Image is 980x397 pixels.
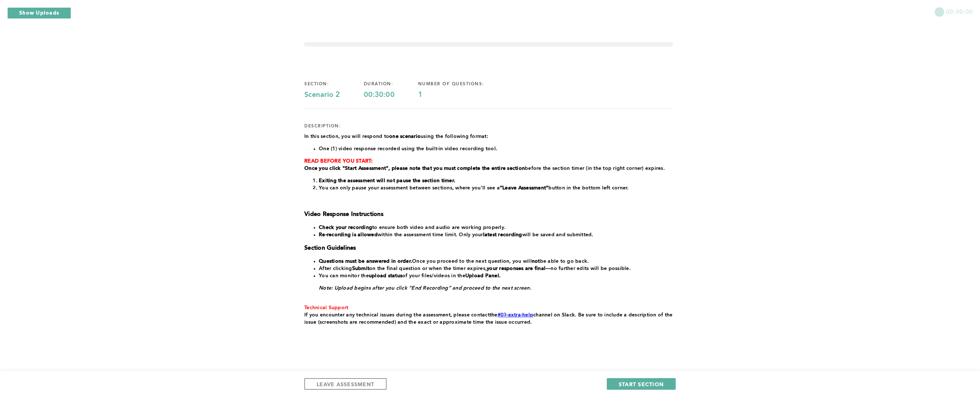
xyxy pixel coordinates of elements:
[364,91,418,99] div: 00:30:00
[304,123,341,129] div: description:
[304,312,490,318] span: If you encounter any technical issues during the assessment, please contact
[7,7,71,19] button: Show Uploads
[533,312,575,318] span: channel on Slack
[465,273,501,278] strong: Upload Panel.
[304,159,373,164] strong: READ BEFORE YOU START:
[369,273,402,278] strong: upload status
[490,312,498,318] span: the
[319,286,531,291] em: Note: Upload begins after you click “End Recording” and proceed to the next screen.
[319,258,673,265] li: Once you proceed to the next question, you will be able to go back.
[483,232,522,237] strong: latest recording
[352,266,370,271] strong: Submit
[532,259,540,264] strong: not
[946,7,973,16] span: 00:30:00
[319,178,455,183] strong: Exiting the assessment will not pause the section timer.
[319,225,372,230] strong: Check your recording
[304,305,348,310] span: Technical Support
[607,378,676,390] button: START SECTION
[319,184,673,192] li: You can only pause your assessment between sections, where you'll see a button in the bottom left...
[319,232,378,237] strong: Re-recording is allowed
[319,265,673,272] li: After clicking on the final question or when the timer expires, —no further edits will be possible.
[364,81,418,87] div: duration:
[304,165,673,172] p: before the section timer (in the top right corner) expires.
[304,91,364,99] div: Scenario 2
[319,146,497,151] span: One (1) video response recorded using the built-in video recording tool.
[304,312,674,325] span: . Be sure to include a description of the issue (screenshots are recommended) and the exact or ap...
[304,81,364,87] div: section:
[500,185,549,191] strong: “Leave Assessment”
[319,224,673,231] li: to ensure both video and audio are working properly.
[304,166,525,171] strong: Once you click "Start Assessment", please note that you must complete the entire section
[619,381,664,388] span: START SECTION
[389,134,421,139] strong: one scenario
[319,272,673,279] li: You can monitor the of your files/videos in the
[498,312,534,318] a: #03-extra-help
[418,91,508,99] div: 1
[421,134,488,139] span: using the following format:
[319,259,412,264] strong: Questions must be answered in order.
[304,245,673,252] h3: Section Guidelines
[304,378,387,390] button: LEAVE ASSESSMENT
[418,81,508,87] div: number of questions:
[487,266,545,271] strong: your responses are final
[304,134,389,139] span: In this section, you will respond to
[304,211,673,218] h3: Video Response Instructions
[317,381,374,388] span: LEAVE ASSESSMENT
[319,231,673,238] li: within the assessment time limit. Only your will be saved and submitted.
